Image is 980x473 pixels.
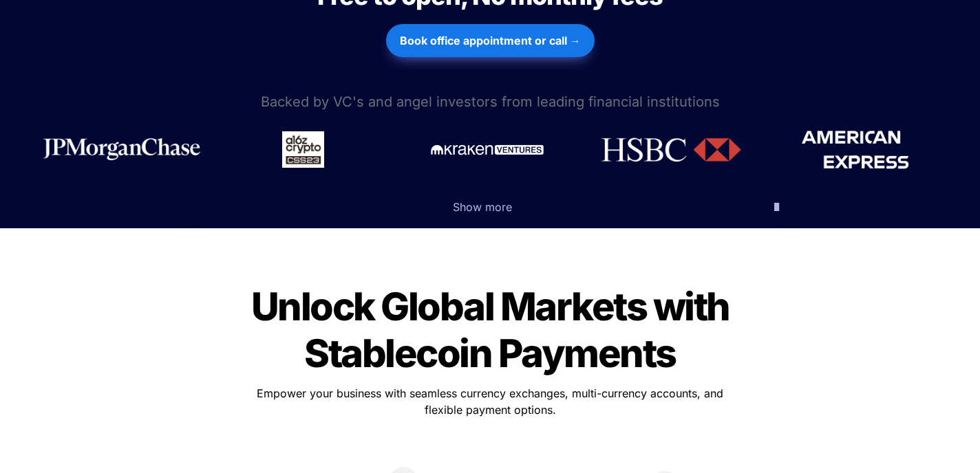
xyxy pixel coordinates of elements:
[180,186,800,228] button: Show more
[386,24,595,57] button: Book office appointment or call →
[386,17,595,64] a: Book office appointment or call →
[261,93,720,110] span: Backed by VC's and angel investors from leading financial institutions
[400,34,581,47] strong: Book office appointment or call →
[453,200,512,214] span: Show more
[251,283,736,377] span: Unlock Global Markets with Stablecoin Payments
[257,386,727,417] span: Empower your business with seamless currency exchanges, multi-currency accounts, and flexible pay...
